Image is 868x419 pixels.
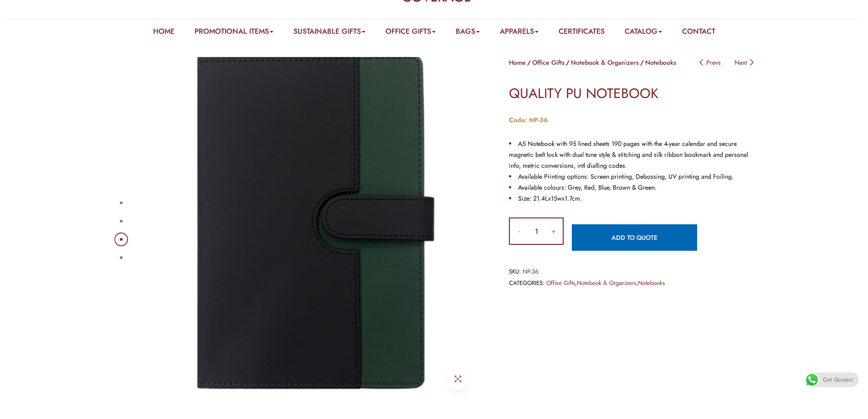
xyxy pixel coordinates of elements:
input: Product quantity [528,218,544,244]
a: Home [509,58,526,67]
span: Categories: [509,279,544,287]
a: Prevs [698,58,721,67]
span: Get Quotes! [823,372,853,387]
button: 2 of 4 [120,220,123,222]
a: Contact [682,26,715,40]
a: Sustainable Gifts [293,26,365,40]
strong: Code: NP-36 [509,115,548,124]
span: NP-36 [523,267,538,276]
span: Next [734,58,747,67]
input: - [510,218,528,244]
button: 3 of 4 [120,238,123,241]
span: Size: 21.4Lx15wx1.7cm. [518,194,582,203]
a: Promotional Items [195,26,273,40]
a: Office Gifts [385,26,436,40]
a: Notebooks [645,58,676,67]
a: Office Gifts [532,58,565,67]
nav: Posts [698,57,755,68]
span: Available Printing options: Screen printing, Debossing, UV printing and Foiling. [518,172,734,181]
span: , , [509,278,755,288]
a: Office Gifts [546,279,575,287]
img: NP-36-notebooks-coverage-3 [136,57,482,403]
span: A5 Notebook with 95 lined sheets 190 pages with the 4-year calendar and secure magnetic belt lock... [509,139,748,170]
span: Available colours: Grey, Red, Blue, Brown & Green. [518,183,657,192]
button: 1 of 4 [120,202,123,204]
a: Bags [456,26,480,40]
a: Catalog [625,26,662,40]
a: Certificates [559,26,605,40]
button: 4 of 4 [120,256,123,259]
span: SKU: [509,267,521,276]
span: Prevs [706,58,721,67]
a: Notebooks [638,279,665,287]
a: Notebook & Organizers [577,279,636,287]
a: Next [734,58,755,67]
h1: QUALITY PU NOTEBOOK​ [509,84,755,103]
input: + [544,218,563,244]
a: Home [153,26,175,40]
a: Notebook & Organizers [571,58,639,67]
a: Apparels [500,26,539,40]
a: Add to quote [572,224,697,251]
